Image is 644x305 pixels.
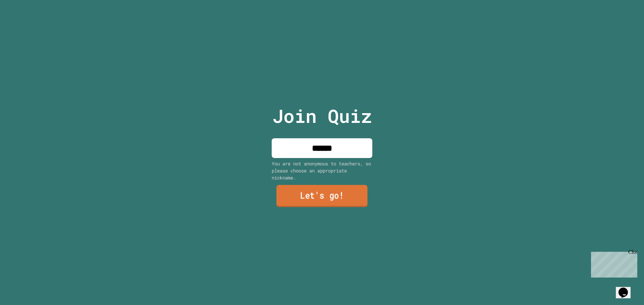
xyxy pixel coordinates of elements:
div: You are not anonymous to teachers, so please choose an appropriate nickname. [272,160,372,181]
iframe: chat widget [616,278,637,298]
div: Chat with us now!Close [3,3,46,43]
iframe: chat widget [588,249,637,278]
a: Let's go! [276,185,368,207]
p: Join Quiz [272,102,372,130]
